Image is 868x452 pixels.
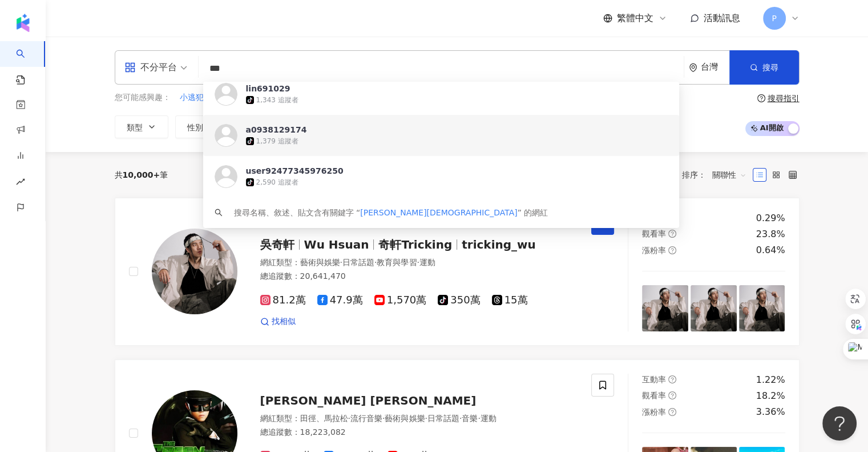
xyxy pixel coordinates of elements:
[668,375,676,383] span: question-circle
[668,214,676,222] span: question-circle
[459,414,462,423] span: ·
[712,166,746,184] span: 關聯性
[304,238,369,251] span: Wu Hsuan
[236,115,297,138] button: 追蹤數
[187,123,203,132] span: 性別
[115,170,168,179] div: 共 筆
[317,294,363,306] span: 47.9萬
[16,170,25,196] span: rise
[260,394,477,407] span: [PERSON_NAME] [PERSON_NAME]
[180,92,204,103] span: 小逃犯
[756,228,785,241] div: 23.8%
[385,414,425,423] span: 藝術與娛樂
[481,414,496,423] span: 運動
[756,244,785,257] div: 0.64%
[617,12,653,25] span: 繁體中文
[682,166,753,184] div: 排序：
[642,229,666,238] span: 觀看率
[382,414,385,423] span: ·
[427,414,459,423] span: 日常話題
[438,294,480,306] span: 350萬
[762,63,778,72] span: 搜尋
[756,406,785,418] div: 3.36%
[757,94,765,102] span: question-circle
[425,414,427,423] span: ·
[419,258,435,267] span: 運動
[124,58,177,77] div: 不分平台
[260,413,578,425] div: 網紅類型 ：
[691,285,737,331] img: post-image
[822,406,857,441] iframe: Help Scout Beacon - Open
[123,170,160,179] span: 10,000+
[768,94,800,103] div: 搜尋指引
[260,238,294,251] span: 吳奇軒
[348,414,350,423] span: ·
[300,414,348,423] span: 田徑、馬拉松
[668,246,676,254] span: question-circle
[260,316,296,327] a: 找相似
[558,122,590,131] span: 更多篩選
[462,414,478,423] span: 音樂
[642,391,666,400] span: 觀看率
[478,414,480,423] span: ·
[115,92,171,103] span: 您可能感興趣：
[668,230,676,238] span: question-circle
[255,92,295,103] span: 現榨鳳梨汁
[115,115,168,138] button: 類型
[260,257,578,269] div: 網紅類型 ：
[248,123,272,132] span: 追蹤數
[14,14,32,32] img: logo icon
[272,316,296,327] span: 找相似
[179,91,204,104] button: 小逃犯
[642,246,666,255] span: 漲粉率
[534,115,602,138] button: 更多篩選
[316,123,340,132] span: 互動率
[300,258,340,267] span: 藝術與娛樂
[453,123,501,132] span: 合作費用預估
[642,285,688,331] img: post-image
[642,213,666,222] span: 互動率
[729,50,799,85] button: 搜尋
[16,41,39,86] a: search
[350,414,382,423] span: 流行音樂
[340,258,342,267] span: ·
[304,115,366,138] button: 互動率
[642,407,666,417] span: 漲粉率
[756,374,785,386] div: 1.22%
[378,238,452,251] span: 奇軒Tricking
[127,123,143,132] span: 類型
[701,62,729,72] div: 台灣
[756,212,785,225] div: 0.29%
[255,91,296,104] button: 現榨鳳梨汁
[304,91,337,104] button: 美鳳姐姐
[260,271,578,282] div: 總追蹤數 ： 20,641,470
[374,258,377,267] span: ·
[385,123,409,132] span: 觀看率
[213,92,245,103] span: 大武山下
[462,238,536,251] span: tricking_wu
[756,390,785,402] div: 18.2%
[373,115,434,138] button: 觀看率
[642,375,666,384] span: 互動率
[175,115,229,138] button: 性別
[260,427,578,438] div: 總追蹤數 ： 18,223,082
[492,294,528,306] span: 15萬
[689,63,697,72] span: environment
[305,92,337,103] span: 美鳳姐姐
[668,408,676,416] span: question-circle
[417,258,419,267] span: ·
[342,258,374,267] span: 日常話題
[739,285,785,331] img: post-image
[704,13,740,23] span: 活動訊息
[374,294,427,306] span: 1,570萬
[441,115,527,138] button: 合作費用預估
[260,294,306,306] span: 81.2萬
[377,258,417,267] span: 教育與學習
[152,229,237,314] img: KOL Avatar
[668,391,676,399] span: question-circle
[124,62,136,73] span: appstore
[115,198,800,346] a: KOL Avatar吳奇軒Wu Hsuan奇軒Trickingtricking_wu網紅類型：藝術與娛樂·日常話題·教育與學習·運動總追蹤數：20,641,47081.2萬47.9萬1,570萬...
[772,12,776,25] span: P
[213,91,246,104] button: 大武山下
